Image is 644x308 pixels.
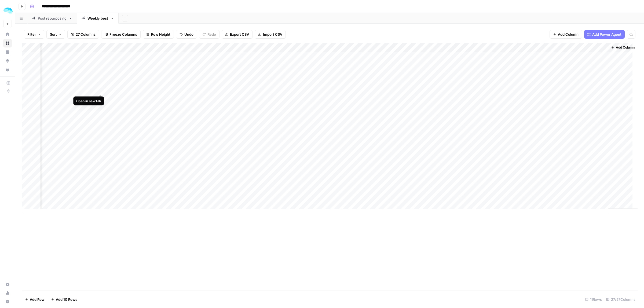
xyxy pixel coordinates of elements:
[176,30,197,39] button: Undo
[27,13,77,24] a: Post repurposing
[222,30,253,39] button: Export CSV
[3,6,13,16] img: ColdiQ Logo
[263,32,282,37] span: Import CSV
[583,295,604,304] div: 11 Rows
[76,98,101,103] div: Open in new tab
[46,30,65,39] button: Sort
[143,30,174,39] button: Row Height
[38,16,67,21] div: Post repurposing
[609,44,637,51] button: Add Column
[3,30,12,39] a: Home
[3,65,12,74] a: Your Data
[77,13,119,24] a: Weekly best
[27,32,36,37] span: Filter
[550,30,582,39] button: Add Column
[255,30,286,39] button: Import CSV
[604,295,638,304] div: 27/27 Columns
[558,32,579,37] span: Add Column
[101,30,141,39] button: Freeze Columns
[230,32,249,37] span: Export CSV
[56,297,77,302] span: Add 10 Rows
[76,32,96,37] span: 27 Columns
[48,295,80,304] button: Add 10 Rows
[109,32,137,37] span: Freeze Columns
[3,48,12,56] a: Insights
[22,295,48,304] button: Add Row
[30,297,45,302] span: Add Row
[67,30,99,39] button: 27 Columns
[3,39,12,47] a: Browse
[3,297,12,306] button: Help + Support
[207,32,216,37] span: Redo
[3,4,12,18] button: Workspace: ColdiQ
[50,32,57,37] span: Sort
[199,30,219,39] button: Redo
[592,32,621,37] span: Add Power Agent
[616,45,635,50] span: Add Column
[3,280,12,289] a: Settings
[184,32,193,37] span: Undo
[584,30,625,39] button: Add Power Agent
[87,16,108,21] div: Weekly best
[151,32,170,37] span: Row Height
[3,57,12,65] a: Opportunities
[24,30,44,39] button: Filter
[3,289,12,297] a: Usage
